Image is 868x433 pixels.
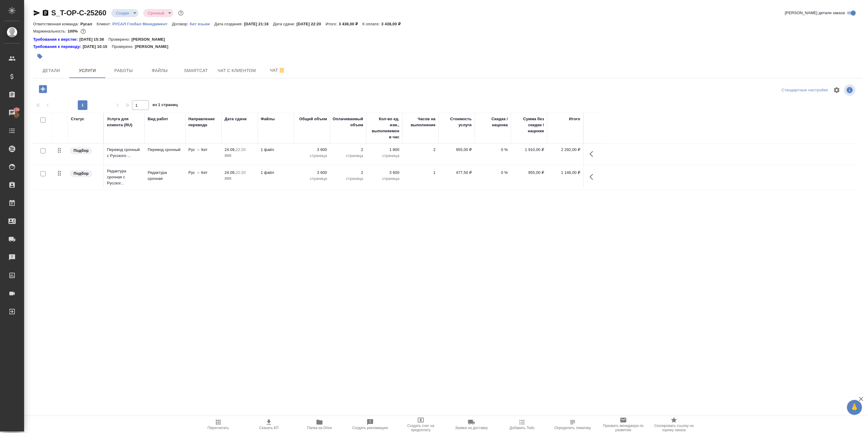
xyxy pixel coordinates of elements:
[369,176,399,182] p: страница
[333,147,363,153] p: 2
[190,22,214,26] p: Кит языки
[225,116,247,122] div: Дата сдачи
[446,416,497,433] button: Заявка на доставку
[299,116,327,122] div: Общий объем
[244,416,294,433] button: Скачать КП
[135,44,173,50] p: [PERSON_NAME]
[261,170,291,176] p: 1 файл
[225,176,255,182] p: 2025
[442,170,472,176] p: 477,50 ₽
[369,116,399,140] div: Кол-во ед. изм., выполняемое в час
[586,170,600,184] button: Показать кнопки
[550,147,580,153] p: 2 292,00 ₽
[97,22,112,26] p: Клиент:
[112,22,172,26] p: РУСАЛ Глобал Менеджмент
[190,21,214,26] a: Кит языки
[74,171,89,177] p: Подбор
[510,426,534,430] span: Добавить Todo
[402,144,439,165] td: 2
[514,170,544,176] p: 955,00 ₽
[442,116,472,128] div: Стоимость услуги
[345,416,395,433] button: Создать рекламацию
[259,426,278,430] span: Скачать КП
[225,153,255,159] p: 2025
[148,147,182,153] p: Перевод срочный
[554,426,591,430] span: Определить тематику
[172,22,190,26] p: Договор:
[586,147,600,161] button: Показать кнопки
[514,116,544,134] div: Сумма без скидки / наценки
[143,9,173,17] div: Создан
[780,86,829,95] div: split button
[109,67,138,74] span: Работы
[114,11,131,16] button: Создан
[80,22,97,26] p: Русал
[188,170,219,176] p: Рус → Кит
[478,116,508,128] div: Скидка / наценка
[33,44,83,50] a: Требования к переводу:
[148,170,182,182] p: Редактура срочная
[214,22,244,26] p: Дата создания:
[333,153,363,159] p: страница
[236,170,246,175] p: 22:20
[547,416,598,433] button: Определить тематику
[146,11,166,16] button: Срочный
[333,116,363,128] div: Оплачиваемый объем
[339,22,363,26] p: 3 438,00 ₽
[37,67,66,74] span: Детали
[399,424,442,432] span: Создать счет на предоплату
[273,22,296,26] p: Дата сдачи:
[598,416,649,433] button: Призвать менеджера по развитию
[569,116,580,122] div: Итого
[785,10,845,16] span: [PERSON_NAME] детали заказа
[73,67,102,74] span: Услуги
[33,50,46,63] button: Добавить тэг
[602,424,645,432] span: Призвать менеджера по развитию
[71,116,84,122] div: Статус
[107,147,142,159] p: Перевод срочный с Русского ...
[333,176,363,182] p: страница
[369,170,399,176] p: 3 600
[225,170,236,175] p: 24.09,
[829,83,844,97] span: Настроить таблицу
[362,22,381,26] p: К оплате:
[33,9,40,17] button: Скопировать ссылку для ЯМессенджера
[325,22,338,26] p: Итого:
[550,170,580,176] p: 1 146,00 ₽
[395,416,446,433] button: Создать счет на предоплату
[33,29,68,33] p: Маржинальность:
[79,36,108,42] p: [DATE] 15:38
[208,426,229,430] span: Пересчитать
[261,116,275,122] div: Файлы
[352,426,388,430] span: Создать рекламацию
[107,168,142,186] p: Редактура срочная с Русског...
[369,147,399,153] p: 1 800
[263,67,292,74] span: Чат
[35,83,51,95] button: Добавить услугу
[33,36,79,42] a: Требования к верстке:
[131,36,169,42] p: [PERSON_NAME]
[33,44,83,50] div: Нажми, чтобы открыть папку с инструкцией
[849,401,860,414] span: 🙏
[405,116,436,128] div: Часов на выполнение
[83,44,112,50] p: [DATE] 10:15
[112,21,172,26] a: РУСАЛ Глобал Менеджмент
[181,67,210,74] span: Smartcat
[42,9,49,17] button: Скопировать ссылку
[33,22,80,26] p: Ответственная команда:
[297,147,327,153] p: 3 600
[649,416,699,433] button: Скопировать ссылку на оценку заказа
[10,107,24,113] span: 100
[297,22,326,26] p: [DATE] 22:20
[225,147,236,152] p: 24.09,
[145,67,174,74] span: Файлы
[652,424,696,432] span: Скопировать ссылку на оценку заказа
[148,116,168,122] div: Вид работ
[236,147,246,152] p: 22:20
[497,416,547,433] button: Добавить Todo
[188,116,219,128] div: Направление перевода
[297,153,327,159] p: страница
[193,416,244,433] button: Пересчитать
[514,147,544,153] p: 1 910,00 ₽
[2,105,23,120] a: 100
